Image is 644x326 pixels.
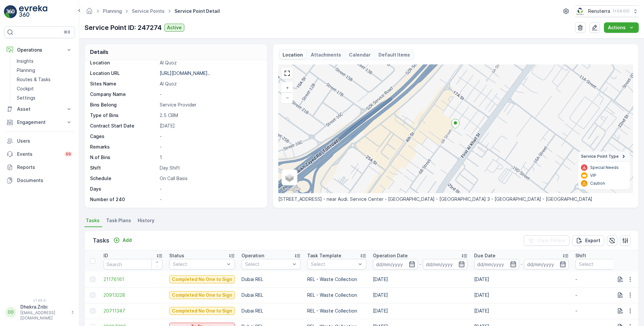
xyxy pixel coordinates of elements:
p: [EMAIL_ADDRESS][DOMAIN_NAME] [20,310,68,321]
input: Search [103,259,163,269]
button: Operations [4,43,75,57]
p: - [160,144,260,150]
p: Al Quoz [160,59,260,66]
p: Active [167,24,182,31]
p: Bins Belong [90,102,157,108]
p: Cockpit [17,85,34,92]
p: Select [245,261,290,268]
p: Number of 240 [90,196,157,203]
td: [DATE] [370,303,471,319]
p: Dhekra.Zribi [20,304,68,310]
p: Status [169,252,184,259]
p: 2.5 CBM [160,112,260,119]
img: logo_light-DOdMpM7g.png [19,5,47,18]
div: Toggle Row Selected [90,308,95,314]
p: Renuterra [588,8,610,14]
p: Days [90,186,157,192]
a: 20711347 [103,308,163,314]
td: [DATE] [370,271,471,287]
span: − [286,95,289,100]
td: REL - Waste Collection [304,303,370,319]
td: [DATE] [471,271,572,287]
p: Location URL [90,70,157,77]
td: REL - Waste Collection [304,287,370,303]
a: Settings [14,93,75,103]
img: Screenshot_2024-07-26_at_13.33.01.png [575,8,586,15]
button: Engagement [4,116,75,129]
p: Remarks [90,144,157,150]
button: Asset [4,103,75,116]
input: dd/mm/yyyy [524,259,569,269]
p: - [160,133,260,140]
p: Contract Start Date [90,123,157,129]
p: [DATE] [160,123,260,129]
a: Planning [14,66,75,75]
input: dd/mm/yyyy [474,259,519,269]
p: Attachments [311,52,341,58]
a: Open this area in Google Maps (opens a new window) [280,185,302,193]
span: 20913228 [103,292,163,298]
p: ID [103,252,108,259]
p: N.of Bins [90,154,157,161]
p: Default Items [379,52,410,58]
p: Export [585,237,600,244]
p: Day Shift [160,165,260,171]
a: Events99 [4,148,75,161]
p: - [520,260,523,268]
p: Type of Bins [90,112,157,119]
td: Dubai REL [238,287,304,303]
p: Cages [90,133,157,140]
img: Google [280,185,302,193]
a: Layers [282,170,297,185]
p: Operation [241,252,264,259]
p: Task Template [307,252,341,259]
p: Add [123,237,132,244]
input: dd/mm/yyyy [373,259,418,269]
p: VIP [590,173,596,178]
summary: Service Point Type [578,151,630,162]
p: 1 [160,154,260,161]
a: View Fullscreen [282,68,292,78]
p: Special Needs [590,165,619,170]
td: [DATE] [370,287,471,303]
td: - [572,303,638,319]
p: Asset [17,106,62,112]
p: Sites Name [90,81,157,87]
p: On Call Basis [160,175,260,182]
span: Service Point Type [581,154,619,159]
a: 21176161 [103,276,163,283]
a: Zoom In [282,83,292,93]
div: DD [6,307,16,317]
td: - [572,271,638,287]
button: Completed No One to Sign [169,291,235,299]
a: Users [4,134,75,148]
a: Planning [103,8,122,14]
button: Add [111,236,134,244]
button: Export [572,235,604,246]
td: [DATE] [471,287,572,303]
a: Cockpit [14,84,75,93]
td: - [572,287,638,303]
p: Events [17,151,60,157]
p: - [419,260,422,268]
p: Actions [608,24,626,31]
p: Planning [17,67,35,74]
p: ( +04:00 ) [613,9,630,14]
td: [DATE] [471,303,572,319]
div: Toggle Row Selected [90,292,95,298]
p: Al Quoz [160,81,260,87]
p: Completed No One to Sign [172,292,232,298]
button: Active [164,24,184,32]
button: Actions [604,22,639,33]
td: REL - Waste Collection [304,271,370,287]
p: Tasks [93,236,109,245]
p: Completed No One to Sign [172,308,232,314]
p: Schedule [90,175,157,182]
p: Clear Filters [537,237,565,244]
span: v 1.49.0 [4,298,75,302]
td: Dubai REL [238,303,304,319]
p: Routes & Tasks [17,76,51,83]
p: Caution [590,181,605,186]
p: Settings [17,95,35,101]
p: [URL][DOMAIN_NAME].. [160,70,210,76]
